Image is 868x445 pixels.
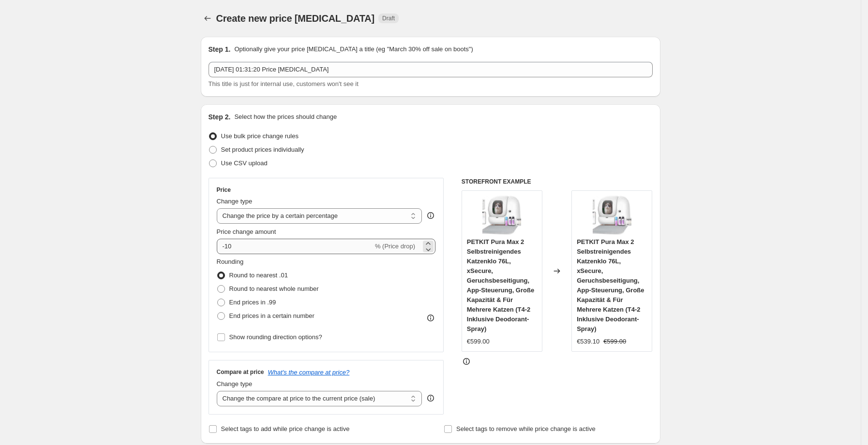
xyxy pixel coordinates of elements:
span: % (Price drop) [375,243,415,250]
div: €539.10 [577,337,599,346]
span: PETKIT Pura Max 2 Selbstreinigendes Katzenklo 76L, xSecure, Geruchsbeseitigung, App-Steuerung, Gr... [467,238,534,332]
span: Rounding [217,258,244,265]
input: 30% off holiday sale [209,62,653,77]
span: Draft [382,14,395,22]
span: Use bulk price change rules [221,132,299,140]
span: Set product prices individually [221,146,304,153]
button: Price change jobs [201,12,214,25]
span: This title is just for internal use, customers won't see it [209,80,359,87]
input: -15 [217,239,373,254]
span: Create new price [MEDICAL_DATA] [216,13,375,24]
h6: STOREFRONT EXAMPLE [462,178,653,186]
span: Price change amount [217,228,276,235]
span: Select tags to add while price change is active [221,425,350,432]
span: Round to nearest .01 [229,272,288,279]
span: End prices in .99 [229,299,276,306]
div: help [426,393,435,403]
span: End prices in a certain number [229,312,314,319]
h2: Step 1. [209,44,231,54]
p: Select how the prices should change [234,112,337,122]
span: Show rounding direction options? [229,333,322,341]
span: Round to nearest whole number [229,285,319,292]
span: Use CSV upload [221,159,268,167]
span: PETKIT Pura Max 2 Selbstreinigendes Katzenklo 76L, xSecure, Geruchsbeseitigung, App-Steuerung, Gr... [577,238,644,332]
strike: €599.00 [603,337,626,346]
button: What's the compare at price? [268,369,350,376]
div: €599.00 [467,337,490,346]
img: 71kCToDzBUL._AC_SL1500_80x.jpg [593,196,631,234]
p: Optionally give your price [MEDICAL_DATA] a title (eg "March 30% off sale on boots") [234,44,473,54]
h3: Compare at price [217,368,264,376]
span: Change type [217,380,253,388]
span: Select tags to remove while price change is active [456,425,596,432]
span: Change type [217,198,253,205]
img: 71kCToDzBUL._AC_SL1500_80x.jpg [482,196,521,234]
h3: Price [217,186,231,194]
div: help [426,211,435,220]
h2: Step 2. [209,112,231,122]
